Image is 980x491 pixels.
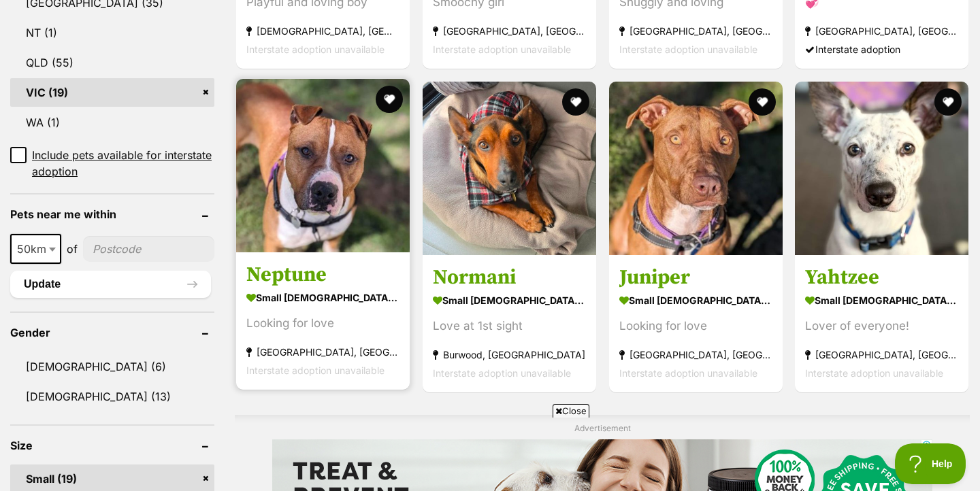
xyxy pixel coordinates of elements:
div: Love at 1st sight [433,318,586,336]
span: Interstate adoption unavailable [805,368,943,379]
header: Gender [10,326,214,339]
div: Lover of everyone! [805,318,958,336]
input: postcode [83,236,214,262]
a: NT (1) [10,18,214,47]
strong: [GEOGRAPHIC_DATA], [GEOGRAPHIC_DATA] [433,22,586,40]
strong: [GEOGRAPHIC_DATA], [GEOGRAPHIC_DATA] [805,346,958,365]
h3: Yahtzee [805,265,958,291]
a: Juniper small [DEMOGRAPHIC_DATA] Dog Looking for love [GEOGRAPHIC_DATA], [GEOGRAPHIC_DATA] Inters... [609,255,783,393]
strong: [GEOGRAPHIC_DATA], [GEOGRAPHIC_DATA] [805,22,958,40]
span: of [67,241,78,257]
strong: Burwood, [GEOGRAPHIC_DATA] [433,346,586,365]
a: Normani small [DEMOGRAPHIC_DATA] Dog Love at 1st sight Burwood, [GEOGRAPHIC_DATA] Interstate adop... [423,255,596,393]
span: Interstate adoption unavailable [619,368,757,379]
span: Interstate adoption unavailable [433,368,571,379]
span: 50km [10,234,61,264]
button: favourite [748,88,775,116]
strong: [DEMOGRAPHIC_DATA], [GEOGRAPHIC_DATA] [246,22,399,40]
a: QLD (55) [10,48,214,77]
h3: Juniper [619,265,772,291]
div: Looking for love [246,315,399,333]
strong: small [DEMOGRAPHIC_DATA] Dog [433,291,586,311]
a: WA (1) [10,108,214,137]
button: Update [10,271,211,298]
a: [DEMOGRAPHIC_DATA] (13) [10,382,214,411]
div: Interstate adoption [805,40,958,58]
button: favourite [934,88,962,116]
strong: [GEOGRAPHIC_DATA], [GEOGRAPHIC_DATA] [246,343,399,362]
h3: Normani [433,265,586,291]
img: Yahtzee - Jack Russell Terrier x Border Collie x Staffordshire Bull Terrier Dog [795,82,968,255]
strong: [GEOGRAPHIC_DATA], [GEOGRAPHIC_DATA] [619,346,772,365]
a: Include pets available for interstate adoption [10,147,214,180]
span: Interstate adoption unavailable [246,365,385,377]
span: 50km [12,239,60,258]
img: Neptune - American Staffy Dog [236,79,410,252]
button: favourite [562,88,589,116]
button: favourite [376,86,403,113]
span: Interstate adoption unavailable [619,44,757,55]
header: Pets near me within [10,208,214,220]
a: [DEMOGRAPHIC_DATA] (6) [10,352,214,381]
a: VIC (19) [10,78,214,107]
strong: small [DEMOGRAPHIC_DATA] Dog [619,291,772,311]
div: Looking for love [619,318,772,336]
h3: Neptune [246,263,399,288]
a: Neptune small [DEMOGRAPHIC_DATA] Dog Looking for love [GEOGRAPHIC_DATA], [GEOGRAPHIC_DATA] Inters... [236,252,410,390]
img: Juniper - Staffordshire Bull Terrier Dog [609,82,783,255]
iframe: Help Scout Beacon - Open [895,443,966,484]
iframe: Advertisement [242,423,738,484]
strong: [GEOGRAPHIC_DATA], [GEOGRAPHIC_DATA] [619,22,772,40]
span: Interstate adoption unavailable [433,44,571,55]
header: Size [10,439,214,452]
img: Normani - Dachshund Dog [423,82,596,255]
span: Include pets available for interstate adoption [32,147,214,180]
span: Close [553,404,589,418]
span: Interstate adoption unavailable [246,44,385,55]
strong: small [DEMOGRAPHIC_DATA] Dog [246,288,399,308]
a: Yahtzee small [DEMOGRAPHIC_DATA] Dog Lover of everyone! [GEOGRAPHIC_DATA], [GEOGRAPHIC_DATA] Inte... [795,255,968,393]
strong: small [DEMOGRAPHIC_DATA] Dog [805,291,958,311]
